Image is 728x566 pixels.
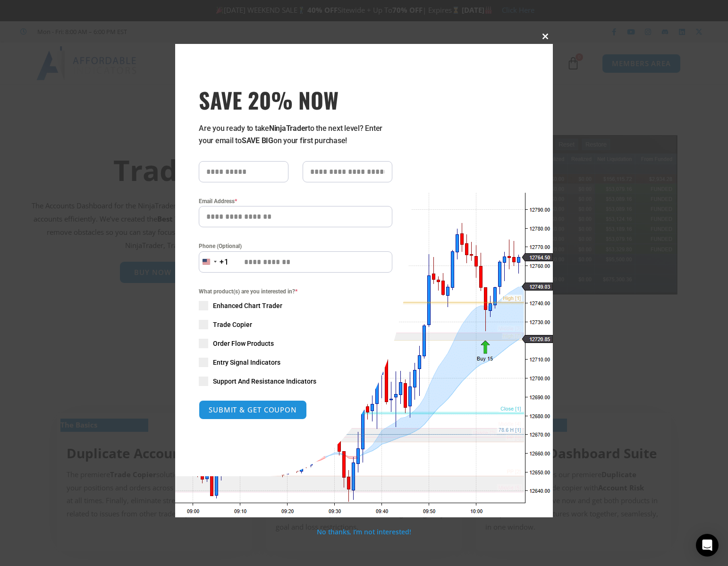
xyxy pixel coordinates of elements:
label: Support And Resistance Indicators [199,377,392,386]
button: SUBMIT & GET COUPON [199,400,307,420]
span: What product(s) are you interested in? [199,287,392,296]
div: Open Intercom Messenger [696,534,719,557]
strong: NinjaTrader [269,124,308,133]
strong: SAVE BIG [242,136,273,145]
span: Order Flow Products [213,339,274,348]
label: Enhanced Chart Trader [199,301,392,310]
label: Email Address [199,197,392,206]
span: Support And Resistance Indicators [213,377,316,386]
button: Selected country [199,251,229,273]
label: Order Flow Products [199,339,392,348]
p: Are you ready to take to the next level? Enter your email to on your first purchase! [199,122,392,147]
label: Trade Copier [199,320,392,329]
label: Phone (Optional) [199,241,392,251]
div: +1 [220,256,229,268]
span: Trade Copier [213,320,252,329]
span: Enhanced Chart Trader [213,301,282,310]
span: Entry Signal Indicators [213,358,280,367]
label: Entry Signal Indicators [199,358,392,367]
a: No thanks, I’m not interested! [317,527,411,536]
span: SAVE 20% NOW [199,86,392,113]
